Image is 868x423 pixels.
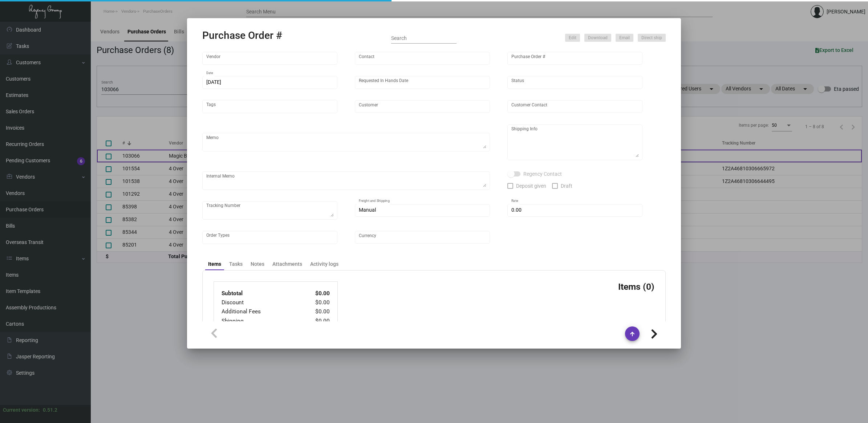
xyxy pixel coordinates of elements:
[202,29,282,42] h2: Purchase Order #
[561,182,572,190] span: Draft
[565,34,580,42] button: Edit
[569,35,576,41] span: Edit
[300,298,330,307] td: $0.00
[221,307,300,316] td: Additional Fees
[588,35,608,41] span: Download
[229,260,243,268] div: Tasks
[251,260,264,268] div: Notes
[619,35,630,41] span: Email
[523,170,562,178] span: Regency Contact
[616,34,633,42] button: Email
[310,260,338,268] div: Activity logs
[272,260,302,268] div: Attachments
[221,317,300,326] td: Shipping
[516,182,546,190] span: Deposit given
[3,406,40,414] div: Current version:
[300,307,330,316] td: $0.00
[618,281,654,292] h3: Items (0)
[221,289,300,298] td: Subtotal
[208,260,221,268] div: Items
[359,207,376,213] span: Manual
[43,406,57,414] div: 0.51.2
[641,35,662,41] span: Direct ship
[584,34,611,42] button: Download
[300,289,330,298] td: $0.00
[300,317,330,326] td: $0.00
[221,298,300,307] td: Discount
[638,34,666,42] button: Direct ship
